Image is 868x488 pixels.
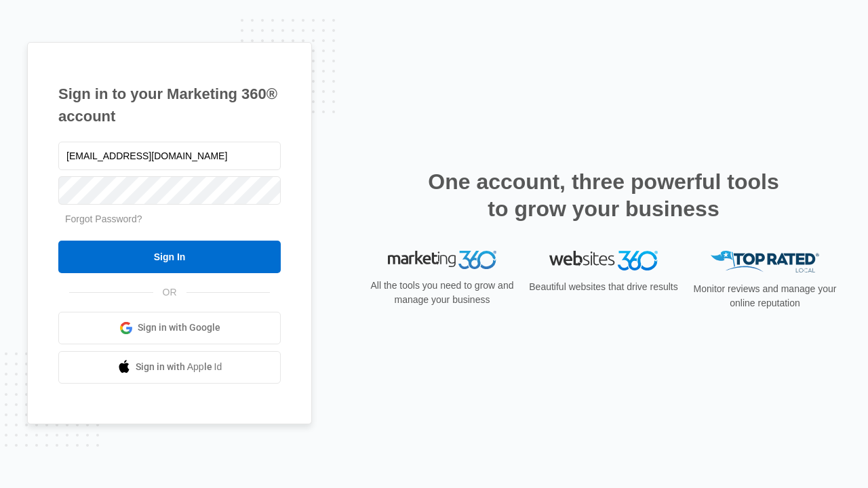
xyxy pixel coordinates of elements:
[366,279,518,307] p: All the tools you need to grow and manage your business
[58,142,281,170] input: Email
[58,241,281,273] input: Sign In
[58,312,281,344] a: Sign in with Google
[388,251,496,270] img: Marketing 360
[528,280,679,294] p: Beautiful websites that drive results
[58,83,281,127] h1: Sign in to your Marketing 360® account
[549,251,658,270] img: Websites 360
[138,321,220,335] span: Sign in with Google
[153,285,186,300] span: OR
[689,282,841,310] p: Monitor reviews and manage your online reputation
[424,168,783,222] h2: One account, three powerful tools to grow your business
[58,351,281,384] a: Sign in with Apple Id
[136,360,222,374] span: Sign in with Apple Id
[65,213,142,224] a: Forgot Password?
[711,251,819,273] img: Top Rated Local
